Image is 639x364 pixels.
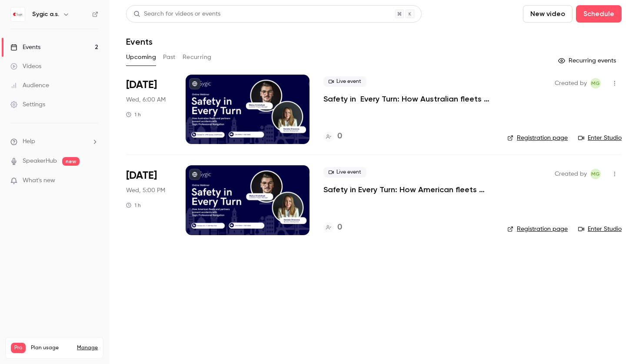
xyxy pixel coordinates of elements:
[10,137,98,146] li: help-dropdown-opener
[337,222,342,233] h4: 0
[23,157,57,166] a: SpeakerHub
[576,5,622,23] button: Schedule
[10,81,49,90] div: Audience
[62,157,80,166] span: new
[126,186,165,195] span: Wed, 5:00 PM
[23,176,55,185] span: What's new
[10,100,45,109] div: Settings
[23,137,35,146] span: Help
[126,75,172,144] div: Oct 8 Wed, 3:00 PM (Australia/Sydney)
[163,50,176,64] button: Past
[590,169,601,179] span: Michaela Gálfiová
[323,76,366,87] span: Live event
[337,131,342,142] h4: 0
[126,50,156,64] button: Upcoming
[126,36,153,47] h1: Events
[555,169,587,179] span: Created by
[591,169,600,179] span: MG
[323,222,342,233] a: 0
[126,78,157,92] span: [DATE]
[32,10,59,19] h6: Sygic a.s.
[323,167,366,177] span: Live event
[126,165,172,235] div: Oct 22 Wed, 11:00 AM (America/New York)
[555,78,587,89] span: Created by
[507,134,568,142] a: Registration page
[323,184,493,195] a: Safety in Every Turn: How American fleets and partners prevent accidents with Sygic Professional ...
[31,344,72,351] span: Plan usage
[554,54,622,68] button: Recurring events
[126,95,166,104] span: Wed, 6:00 AM
[523,5,572,23] button: New video
[10,43,40,52] div: Events
[183,50,212,64] button: Recurring
[323,131,342,142] a: 0
[578,225,622,233] a: Enter Studio
[590,78,601,89] span: Michaela Gálfiová
[126,111,141,118] div: 1 h
[10,62,41,71] div: Videos
[11,343,26,353] span: Pro
[11,7,25,21] img: Sygic a.s.
[126,169,157,183] span: [DATE]
[77,344,98,351] a: Manage
[126,202,141,209] div: 1 h
[88,177,98,185] iframe: Noticeable Trigger
[323,94,493,104] a: Safety in Every Turn: How Australian fleets and partners prevent accidents with Sygic Professiona...
[578,134,622,142] a: Enter Studio
[133,10,220,19] div: Search for videos or events
[507,225,568,233] a: Registration page
[591,78,600,89] span: MG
